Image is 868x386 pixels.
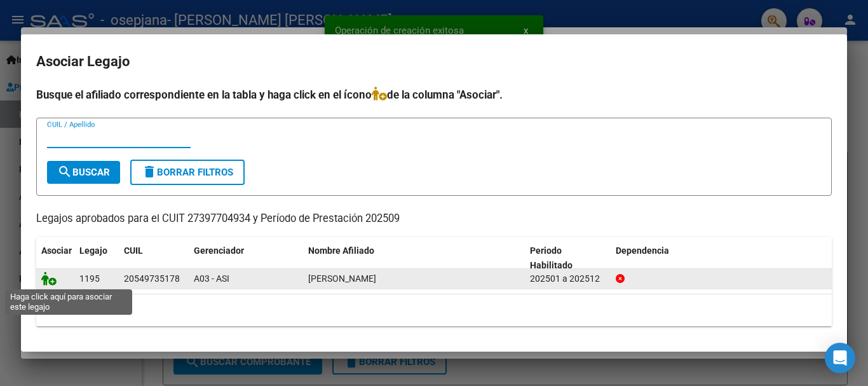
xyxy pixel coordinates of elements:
[194,273,229,284] span: A03 - ASI
[47,161,120,184] button: Buscar
[142,167,233,178] span: Borrar Filtros
[57,167,110,178] span: Buscar
[194,245,244,256] span: Gerenciador
[308,273,376,284] span: VUKMAN LAUTARO DAMIAN
[611,237,832,279] datatable-header-cell: Dependencia
[36,50,832,74] h2: Asociar Legajo
[189,237,303,279] datatable-header-cell: Gerenciador
[57,164,72,179] mat-icon: search
[36,211,832,227] p: Legajos aprobados para el CUIT 27397704934 y Período de Prestación 202509
[525,237,611,279] datatable-header-cell: Periodo Habilitado
[79,245,107,256] span: Legajo
[36,237,74,279] datatable-header-cell: Asociar
[36,86,832,103] h4: Busque el afiliado correspondiente en la tabla y haga click en el ícono de la columna "Asociar".
[142,164,157,179] mat-icon: delete
[308,245,374,256] span: Nombre Afiliado
[616,245,669,256] span: Dependencia
[124,245,143,256] span: CUIL
[130,160,245,185] button: Borrar Filtros
[825,343,855,373] div: Open Intercom Messenger
[303,237,525,279] datatable-header-cell: Nombre Afiliado
[79,273,100,284] span: 1195
[530,245,573,270] span: Periodo Habilitado
[41,245,72,256] span: Asociar
[74,237,119,279] datatable-header-cell: Legajo
[124,272,180,286] div: 20549735178
[530,272,606,286] div: 202501 a 202512
[36,294,832,326] div: 1 registros
[119,237,189,279] datatable-header-cell: CUIL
